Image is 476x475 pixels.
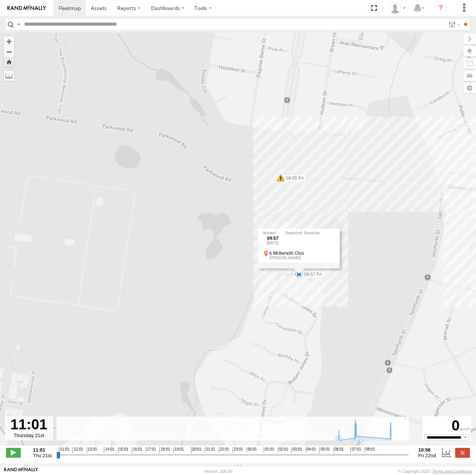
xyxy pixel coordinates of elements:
strong: 10:56 [418,447,436,453]
span: 01:01 [264,447,274,453]
span: 06:01 [334,447,344,453]
div: 6 McIlwraith Clos [269,251,335,256]
span: 16:01 [132,447,142,453]
label: Search Filter Options [446,19,462,30]
label: Close [455,448,470,458]
i: ? [435,2,447,14]
button: Zoom in [4,36,14,46]
span: 05:01 [319,447,330,453]
span: 04:01 [306,447,316,453]
button: Zoom out [4,46,14,57]
span: 23:01 [233,447,243,453]
span: 02:01 [278,447,288,453]
span: 12:01 [73,447,83,453]
label: Measure [4,71,14,81]
span: 00:01 [246,447,257,453]
label: 09:55 Fri [281,175,306,182]
label: 09:57 Fri [299,271,324,278]
span: Fri 22nd Aug 2025 [418,453,436,458]
label: Play/Stop [6,448,21,458]
span: 18:01 [160,447,170,453]
label: Map Settings [463,83,476,93]
div: 0 [424,417,470,435]
span: 21:01 [205,447,215,453]
span: 11:01 [59,447,69,453]
span: 03:01 [292,447,302,453]
span: 19:01 [174,447,184,453]
div: © Copyright 2025 - [398,469,472,474]
span: 15:01 [118,447,128,453]
span: 22:01 [219,447,229,453]
span: Thu 21st Aug 2025 [33,453,52,458]
span: 08:01 [365,447,375,453]
span: 13:01 [87,447,97,453]
span: 20:01 [191,447,201,453]
img: rand-logo.svg [7,6,46,11]
label: Search Query [16,19,22,30]
span: 14:01 [104,447,114,453]
button: Zoom Home [4,57,14,67]
div: 09:57 [262,236,283,241]
a: Terms and Conditions [433,469,472,474]
div: Version: 306.00 [204,469,232,474]
strong: 11:01 [33,447,52,453]
div: Helen Mason [387,3,408,14]
span: 07:01 [351,447,361,453]
span: 17:01 [146,447,156,453]
a: Visit our Website [4,468,38,475]
div: [DATE] [262,241,283,245]
div: [PERSON_NAME] [269,256,335,260]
